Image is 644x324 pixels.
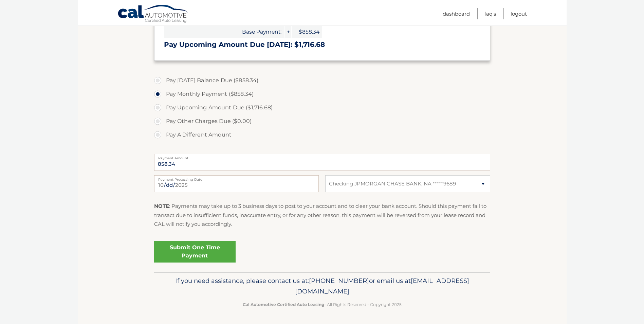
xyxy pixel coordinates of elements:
a: Dashboard [443,8,470,19]
label: Payment Processing Date [154,175,319,181]
a: FAQ's [484,8,496,19]
a: Logout [511,8,527,19]
a: Submit One Time Payment [154,241,236,263]
strong: NOTE [154,203,169,209]
input: Payment Date [154,175,319,192]
span: + [284,26,291,38]
span: [PHONE_NUMBER] [309,277,369,285]
h3: Pay Upcoming Amount Due [DATE]: $1,716.68 [164,40,480,49]
label: Pay Upcoming Amount Due ($1,716.68) [154,101,490,114]
p: If you need assistance, please contact us at: or email us at [159,275,486,297]
label: Pay Monthly Payment ($858.34) [154,87,490,101]
label: Pay Other Charges Due ($0.00) [154,114,490,128]
label: Pay [DATE] Balance Due ($858.34) [154,74,490,87]
input: Payment Amount [154,154,490,171]
span: Base Payment: [164,26,284,38]
p: : Payments may take up to 3 business days to post to your account and to clear your bank account.... [154,202,490,229]
p: - All Rights Reserved - Copyright 2025 [159,301,486,308]
strong: Cal Automotive Certified Auto Leasing [243,302,324,307]
span: $858.34 [292,26,322,38]
label: Pay A Different Amount [154,128,490,142]
label: Payment Amount [154,154,490,159]
a: Cal Automotive [117,4,189,24]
